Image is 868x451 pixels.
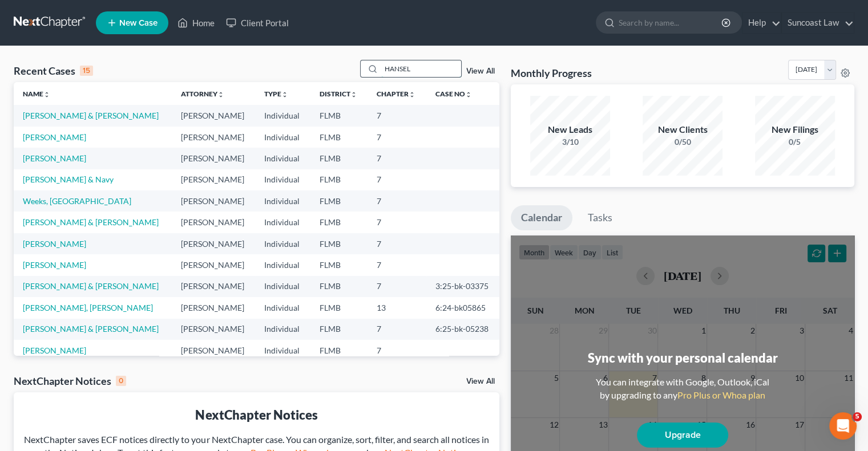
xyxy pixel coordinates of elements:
[172,319,256,340] td: [PERSON_NAME]
[511,66,592,80] h3: Monthly Progress
[255,233,310,254] td: Individual
[368,169,426,190] td: 7
[466,377,495,385] a: View All
[255,276,310,297] td: Individual
[181,90,224,98] a: Attorneyunfold_more
[310,127,368,148] td: FLMB
[172,340,256,361] td: [PERSON_NAME]
[578,205,623,230] a: Tasks
[310,276,368,297] td: FLMB
[643,123,722,136] div: New Clients
[172,127,256,148] td: [PERSON_NAME]
[23,260,86,270] a: [PERSON_NAME]
[619,12,723,33] input: Search by name...
[255,169,310,190] td: Individual
[853,412,862,421] span: 5
[172,254,256,275] td: [PERSON_NAME]
[172,276,256,297] td: [PERSON_NAME]
[310,212,368,233] td: FLMB
[368,105,426,126] td: 7
[466,67,495,75] a: View All
[530,136,610,148] div: 3/10
[755,123,835,136] div: New Filings
[435,90,472,98] a: Case Nounfold_more
[23,90,50,98] a: Nameunfold_more
[381,60,461,77] input: Search by name...
[310,169,368,190] td: FLMB
[426,319,499,340] td: 6:25-bk-05238
[310,190,368,212] td: FLMB
[255,340,310,361] td: Individual
[23,406,490,424] div: NextChapter Notices
[368,340,426,361] td: 7
[409,91,415,98] i: unfold_more
[310,319,368,340] td: FLMB
[23,346,86,355] a: [PERSON_NAME]
[281,91,288,98] i: unfold_more
[310,233,368,254] td: FLMB
[255,127,310,148] td: Individual
[350,91,357,98] i: unfold_more
[782,13,854,33] a: Suncoast Law
[217,91,224,98] i: unfold_more
[23,174,114,184] a: [PERSON_NAME] & Navy
[116,376,126,386] div: 0
[829,412,857,440] iframe: Intercom live chat
[172,233,256,254] td: [PERSON_NAME]
[368,254,426,275] td: 7
[637,422,728,448] a: Upgrade
[368,233,426,254] td: 7
[220,13,294,33] a: Client Portal
[426,297,499,318] td: 6:24-bk05865
[368,148,426,169] td: 7
[465,91,472,98] i: unfold_more
[511,205,572,230] a: Calendar
[23,132,86,142] a: [PERSON_NAME]
[368,190,426,212] td: 7
[530,123,610,136] div: New Leads
[14,374,126,388] div: NextChapter Notices
[23,239,86,249] a: [PERSON_NAME]
[368,297,426,318] td: 13
[23,324,159,334] a: [PERSON_NAME] & [PERSON_NAME]
[172,148,256,169] td: [PERSON_NAME]
[587,349,777,367] div: Sync with your personal calendar
[310,105,368,126] td: FLMB
[172,105,256,126] td: [PERSON_NAME]
[310,148,368,169] td: FLMB
[255,297,310,318] td: Individual
[23,111,159,120] a: [PERSON_NAME] & [PERSON_NAME]
[172,297,256,318] td: [PERSON_NAME]
[255,190,310,212] td: Individual
[368,127,426,148] td: 7
[23,281,159,291] a: [PERSON_NAME] & [PERSON_NAME]
[255,254,310,275] td: Individual
[320,90,357,98] a: Districtunfold_more
[172,190,256,212] td: [PERSON_NAME]
[310,254,368,275] td: FLMB
[310,340,368,361] td: FLMB
[23,196,131,206] a: Weeks, [GEOGRAPHIC_DATA]
[80,66,93,76] div: 15
[310,297,368,318] td: FLMB
[264,90,288,98] a: Typeunfold_more
[119,19,158,27] span: New Case
[255,212,310,233] td: Individual
[255,319,310,340] td: Individual
[643,136,722,148] div: 0/50
[255,105,310,126] td: Individual
[742,13,781,33] a: Help
[172,13,220,33] a: Home
[368,276,426,297] td: 7
[255,148,310,169] td: Individual
[368,212,426,233] td: 7
[377,90,415,98] a: Chapterunfold_more
[23,153,86,163] a: [PERSON_NAME]
[677,389,765,400] a: Pro Plus or Whoa plan
[14,64,93,78] div: Recent Cases
[591,376,774,402] div: You can integrate with Google, Outlook, iCal by upgrading to any
[43,91,50,98] i: unfold_more
[426,276,499,297] td: 3:25-bk-03375
[23,303,153,312] a: [PERSON_NAME], [PERSON_NAME]
[172,212,256,233] td: [PERSON_NAME]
